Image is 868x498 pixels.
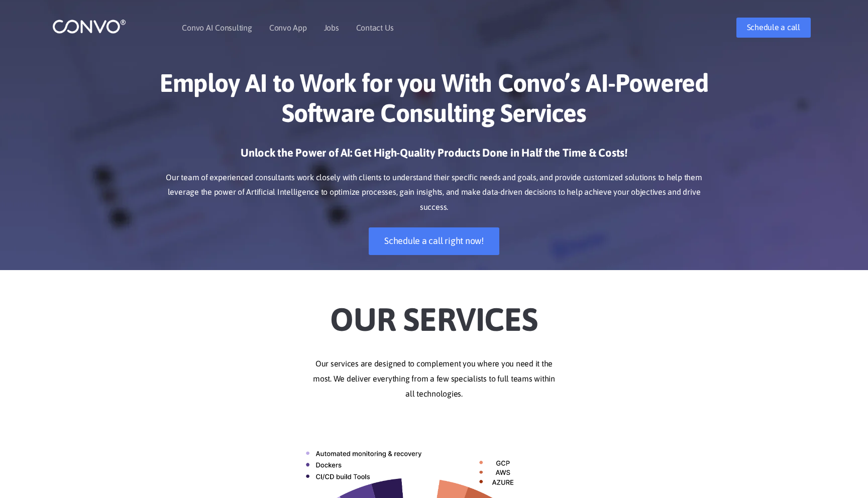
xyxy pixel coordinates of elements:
[155,356,713,402] p: Our services are designed to complement you where you need it the most. We deliver everything fro...
[155,170,713,215] p: Our team of experienced consultants work closely with clients to understand their specific needs ...
[182,24,252,32] a: Convo AI Consulting
[736,18,811,38] a: Schedule a call
[52,19,126,34] img: logo_1.png
[324,24,339,32] a: Jobs
[155,285,713,341] h2: Our Services
[356,24,394,32] a: Contact Us
[269,24,307,32] a: Convo App
[155,68,713,136] h1: Employ AI to Work for you With Convo’s AI-Powered Software Consulting Services
[369,227,499,255] a: Schedule a call right now!
[155,146,713,168] h3: Unlock the Power of AI: Get High-Quality Products Done in Half the Time & Costs!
